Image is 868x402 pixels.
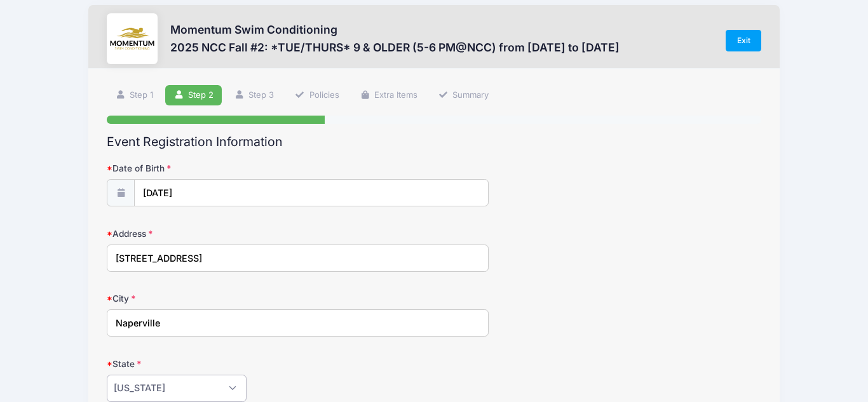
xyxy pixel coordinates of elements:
label: Date of Birth [107,162,325,175]
a: Step 1 [107,85,161,106]
label: State [107,358,325,370]
label: City [107,292,325,305]
a: Exit [726,30,761,51]
h3: 2025 NCC Fall #2: *TUE/THURS* 9 & OLDER (5-6 PM@NCC) from [DATE] to [DATE] [170,41,620,54]
a: Step 2 [165,85,222,106]
input: mm/dd/yyyy [134,179,488,206]
label: Address [107,227,325,240]
h2: Event Registration Information [107,135,761,149]
h3: Momentum Swim Conditioning [170,23,620,36]
a: Step 3 [226,85,283,106]
a: Summary [430,85,497,106]
a: Extra Items [351,85,426,106]
a: Policies [287,85,348,106]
